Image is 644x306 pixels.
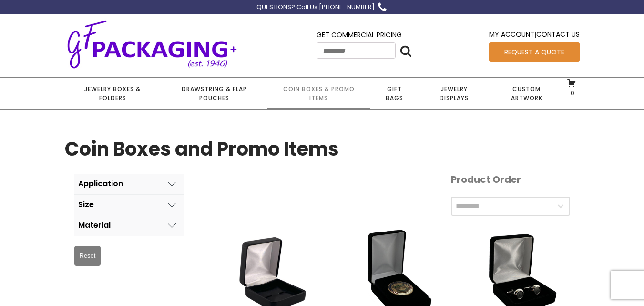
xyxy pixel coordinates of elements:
a: Jewelry Displays [419,78,490,109]
button: Size [74,195,184,215]
div: Application [78,179,123,188]
a: Jewelry Boxes & Folders [65,78,161,109]
a: Contact Us [536,30,580,39]
h1: Coin Boxes and Promo Items [65,134,339,164]
a: My Account [489,30,534,39]
a: Get Commercial Pricing [317,30,402,40]
span: 0 [568,89,574,97]
img: GF Packaging + - Established 1946 [65,18,239,70]
button: Material [74,215,184,236]
a: Custom Artwork [490,78,563,109]
a: Coin Boxes & Promo Items [267,78,369,109]
div: | [489,29,580,42]
a: 0 [567,78,576,96]
button: Application [74,174,184,194]
div: Material [78,221,111,230]
a: Drawstring & Flap Pouches [161,78,267,109]
div: QUESTIONS? Call Us [PHONE_NUMBER] [256,2,375,12]
a: Request a Quote [489,42,580,62]
a: Gift Bags [370,78,419,109]
div: Size [78,200,94,209]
